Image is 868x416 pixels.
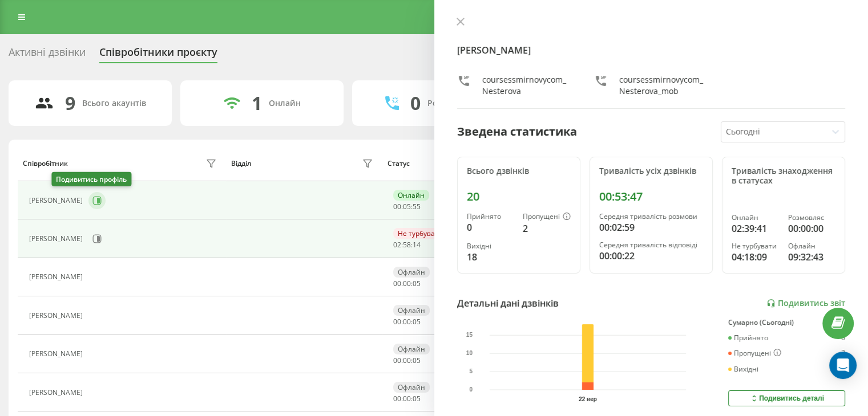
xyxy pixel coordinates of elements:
[403,394,411,403] span: 00
[599,190,703,203] div: 00:53:47
[841,334,845,342] div: 0
[393,240,401,250] span: 02
[99,46,217,64] div: Співробітники проєкту
[599,221,703,234] div: 00:02:59
[393,395,421,403] div: : :
[403,240,411,250] span: 58
[393,356,401,365] span: 00
[599,249,703,263] div: 00:00:22
[732,242,779,250] div: Не турбувати
[393,344,430,354] div: Офлайн
[467,190,571,203] div: 20
[82,99,146,108] div: Всього акаунтів
[23,160,68,168] div: Співробітник
[51,172,131,186] div: Подивитись профіль
[523,213,571,222] div: Пропущені
[29,197,86,205] div: [PERSON_NAME]
[413,317,421,327] span: 05
[728,319,845,327] div: Сумарно (Сьогодні)
[413,394,421,403] span: 05
[403,317,411,327] span: 00
[467,213,514,221] div: Прийнято
[393,357,421,365] div: : :
[269,99,301,108] div: Онлайн
[393,305,430,316] div: Офлайн
[393,190,429,201] div: Онлайн
[788,222,835,235] div: 00:00:00
[65,92,75,114] div: 9
[393,203,421,211] div: : :
[482,74,571,97] div: coursessmirnovycom_Nesterova
[469,369,473,375] text: 5
[29,350,86,358] div: [PERSON_NAME]
[457,296,559,310] div: Детальні дані дзвінків
[467,250,514,264] div: 18
[467,221,514,234] div: 0
[841,349,845,358] div: 2
[29,273,86,281] div: [PERSON_NAME]
[427,99,483,108] div: Розмовляють
[387,160,410,168] div: Статус
[469,387,473,393] text: 0
[829,352,857,379] div: Open Intercom Messenger
[413,356,421,365] span: 05
[393,318,421,326] div: : :
[732,250,779,264] div: 04:18:09
[29,235,86,243] div: [PERSON_NAME]
[393,241,421,249] div: : :
[766,299,845,308] a: Подивитись звіт
[467,242,514,250] div: Вихідні
[466,350,473,357] text: 10
[413,202,421,211] span: 55
[728,390,845,406] button: Подивитись деталі
[393,280,421,288] div: : :
[231,160,251,168] div: Відділ
[788,250,835,264] div: 09:32:43
[403,356,411,365] span: 00
[732,214,779,222] div: Онлайн
[403,279,411,288] span: 00
[393,267,430,278] div: Офлайн
[29,312,86,320] div: [PERSON_NAME]
[523,222,571,235] div: 2
[393,382,430,393] div: Офлайн
[732,222,779,235] div: 02:39:41
[457,43,846,57] h4: [PERSON_NAME]
[788,214,835,222] div: Розмовляє
[9,46,86,64] div: Активні дзвінки
[29,389,86,397] div: [PERSON_NAME]
[619,74,708,97] div: coursessmirnovycom_Nesterova_mob
[393,279,401,288] span: 00
[728,365,758,373] div: Вихідні
[410,92,421,114] div: 0
[467,166,571,176] div: Всього дзвінків
[403,202,411,211] span: 05
[599,241,703,249] div: Середня тривалість відповіді
[252,92,262,114] div: 1
[728,334,768,342] div: Прийнято
[728,349,781,358] div: Пропущені
[393,394,401,403] span: 00
[788,242,835,250] div: Офлайн
[466,332,473,338] text: 15
[579,396,597,402] text: 22 вер
[457,123,577,140] div: Зведена статистика
[732,166,835,186] div: Тривалість знаходження в статусах
[413,240,421,250] span: 14
[413,279,421,288] span: 05
[393,317,401,327] span: 00
[393,228,447,239] div: Не турбувати
[393,202,401,211] span: 00
[749,394,824,403] div: Подивитись деталі
[599,166,703,176] div: Тривалість усіх дзвінків
[599,213,703,221] div: Середня тривалість розмови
